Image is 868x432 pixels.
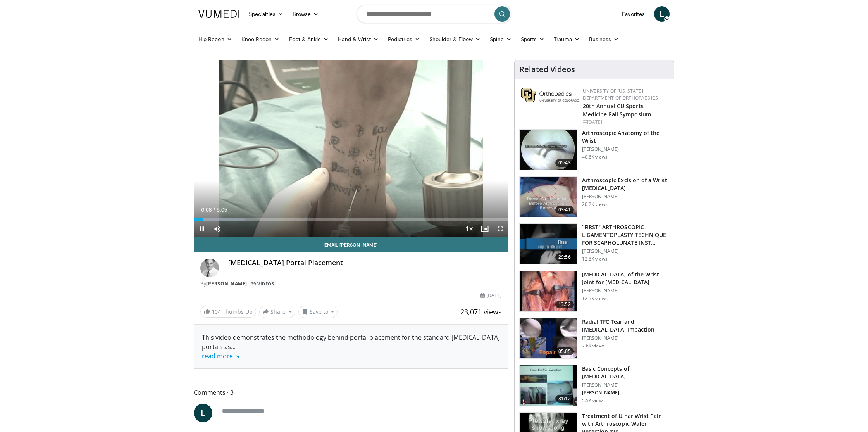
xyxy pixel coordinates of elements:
[516,31,549,47] a: Sports
[519,223,669,264] a: 29:56 “FIRST" ARTHROSCOPIC LIGAMENTOPLASTY TECHNIQUE FOR SCAPHOLUNATE INST… [PERSON_NAME] 12.8K v...
[617,6,649,22] a: Favorites
[194,60,508,237] video-js: Video Player
[582,176,669,192] h3: Arthroscopic Excision of a Wrist [MEDICAL_DATA]
[200,280,502,287] div: By
[200,259,219,277] img: Avatar
[582,397,605,404] p: 5.5K views
[202,342,239,360] span: ...
[583,102,651,118] a: 20th Annual CU Sports Medicine Fall Symposium
[206,280,247,287] a: [PERSON_NAME]
[493,221,508,237] button: Fullscreen
[519,176,669,218] a: 03:41 Arthroscopic Excision of a Wrist [MEDICAL_DATA] [PERSON_NAME] 20.2K views
[519,65,575,74] h4: Related Videos
[194,237,508,252] a: Email [PERSON_NAME]
[383,31,425,47] a: Pediatrics
[194,387,508,397] span: Comments 3
[555,347,574,355] span: 05:05
[582,146,669,152] p: [PERSON_NAME]
[228,259,502,267] h4: [MEDICAL_DATA] Portal Placement
[333,31,383,47] a: Hand & Wrist
[555,159,574,167] span: 05:43
[583,88,658,101] a: University of [US_STATE] Department of Orthopaedics
[194,221,210,237] button: Pause
[198,10,239,18] img: VuMedi Logo
[555,301,574,308] span: 13:52
[480,292,501,299] div: [DATE]
[582,256,608,262] p: 12.8K views
[259,306,295,318] button: Share
[582,343,605,349] p: 7.6K views
[244,6,288,22] a: Specialties
[520,224,577,264] img: 675gDJEg-ZBXulSX5hMDoxOjB1O5lLKx_1.150x105_q85_crop-smart_upscale.jpg
[425,31,485,47] a: Shoulder & Elbow
[248,280,277,287] a: 39 Videos
[582,201,608,207] p: 20.2K views
[485,31,516,47] a: Spine
[298,306,338,318] button: Save to
[194,31,237,47] a: Hip Recon
[210,221,225,237] button: Mute
[549,31,584,47] a: Trauma
[520,271,577,311] img: 9b0b7984-32f6-49da-b760-1bd0a2d3b3e3.150x105_q85_crop-smart_upscale.jpg
[237,31,284,47] a: Knee Recon
[519,318,669,359] a: 05:05 Radial TFC Tear and [MEDICAL_DATA] Impaction [PERSON_NAME] 7.6K views
[582,129,669,145] h3: Arthroscopic Anatomy of the Wrist
[582,271,669,286] h3: [MEDICAL_DATA] of the Wrist Joint for [MEDICAL_DATA]
[202,333,500,361] div: This video demonstrates the methodology behind portal placement for the standard [MEDICAL_DATA] p...
[520,177,577,217] img: 9162_3.png.150x105_q85_crop-smart_upscale.jpg
[582,365,669,380] h3: Basic Concepts of [MEDICAL_DATA]
[214,207,215,213] span: /
[583,119,668,126] div: [DATE]
[582,194,669,200] p: [PERSON_NAME]
[582,335,669,341] p: [PERSON_NAME]
[521,88,579,102] img: 355603a8-37da-49b6-856f-e00d7e9307d3.png.150x105_q85_autocrop_double_scale_upscale_version-0.2.png
[555,253,574,261] span: 29:56
[520,318,577,359] img: b7c0ed47-2112-40d6-bf60-9a0c11b62083.150x105_q85_crop-smart_upscale.jpg
[582,390,669,396] p: [PERSON_NAME]
[555,395,574,403] span: 31:12
[582,295,608,302] p: 12.5K views
[582,318,669,334] h3: Radial TFC Tear and [MEDICAL_DATA] Impaction
[584,31,624,47] a: Business
[520,130,577,170] img: a6f1be81-36ec-4e38-ae6b-7e5798b3883c.150x105_q85_crop-smart_upscale.jpg
[477,221,493,237] button: Enable picture-in-picture mode
[200,306,256,318] a: 104 Thumbs Up
[582,288,669,294] p: [PERSON_NAME]
[194,404,212,422] a: L
[217,207,227,213] span: 5:05
[202,352,239,360] a: read more ↘
[212,308,221,315] span: 104
[201,207,212,213] span: 0:08
[582,382,669,388] p: [PERSON_NAME]
[194,218,508,221] div: Progress Bar
[460,307,502,316] span: 23,071 views
[519,271,669,312] a: 13:52 [MEDICAL_DATA] of the Wrist Joint for [MEDICAL_DATA] [PERSON_NAME] 12.5K views
[555,206,574,214] span: 03:41
[519,129,669,170] a: 05:43 Arthroscopic Anatomy of the Wrist [PERSON_NAME] 40.6K views
[582,154,608,160] p: 40.6K views
[582,223,669,247] h3: “FIRST" ARTHROSCOPIC LIGAMENTOPLASTY TECHNIQUE FOR SCAPHOLUNATE INST…
[519,365,669,406] a: 31:12 Basic Concepts of [MEDICAL_DATA] [PERSON_NAME] [PERSON_NAME] 5.5K views
[356,5,511,23] input: Search topics, interventions
[284,31,334,47] a: Foot & Ankle
[462,221,477,237] button: Playback Rate
[520,365,577,406] img: fca016a0-5798-444f-960e-01c0017974b3.150x105_q85_crop-smart_upscale.jpg
[288,6,324,22] a: Browse
[654,6,670,22] a: L
[582,248,669,254] p: [PERSON_NAME]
